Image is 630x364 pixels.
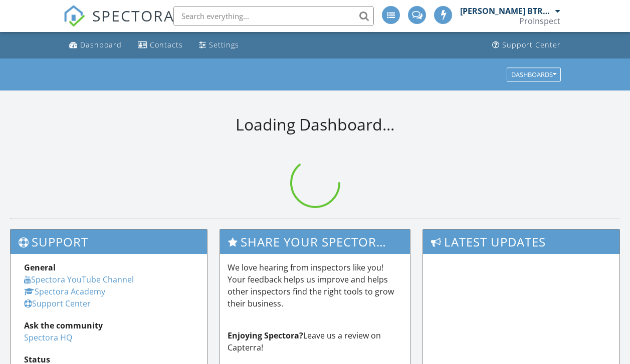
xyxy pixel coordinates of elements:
div: Ask the community [24,319,193,331]
div: Support Center [502,40,561,49]
a: Contacts [134,36,187,54]
a: Spectora HQ [24,332,72,343]
button: Dashboards [507,67,561,81]
h3: Support [11,229,207,254]
p: Leave us a review on Capterra! [228,329,403,353]
a: SPECTORA [63,13,174,34]
input: Search everything... [173,6,374,26]
div: Dashboards [511,71,556,78]
h3: Share Your Spectora Experience [220,229,410,254]
p: We love hearing from inspectors like you! Your feedback helps us improve and helps other inspecto... [228,261,403,309]
span: SPECTORA [92,5,174,26]
img: The Best Home Inspection Software - Spectora [63,5,85,27]
strong: Enjoying Spectora? [228,330,303,341]
a: Spectora YouTube Channel [24,274,134,285]
div: ProInspect [519,16,560,26]
strong: General [24,262,56,273]
div: Settings [209,40,239,49]
a: Support Center [24,298,91,309]
a: Spectora Academy [24,286,105,297]
h3: Latest Updates [423,229,619,254]
div: Dashboard [80,40,122,49]
div: [PERSON_NAME] BTR# 80512 [460,6,553,16]
a: Support Center [488,36,565,54]
div: Contacts [150,40,183,49]
a: Settings [195,36,243,54]
a: Dashboard [65,36,126,54]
